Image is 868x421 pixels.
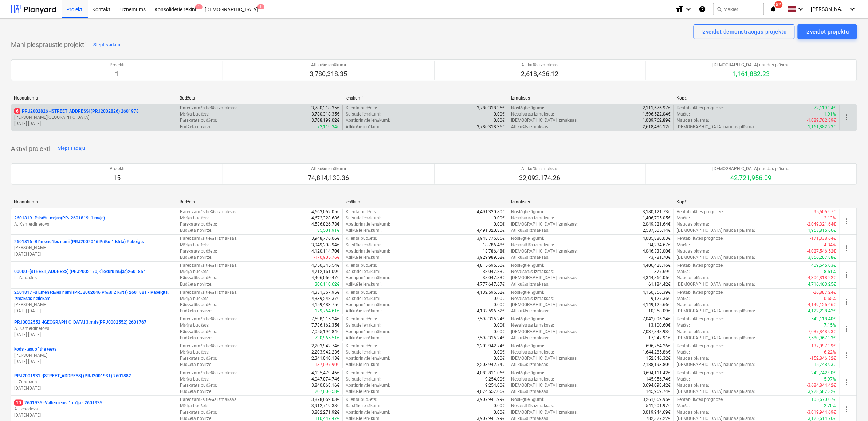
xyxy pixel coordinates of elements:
p: -7,037,848.93€ [807,329,836,335]
p: 73,781.70€ [648,254,671,261]
p: 00000 - [STREET_ADDRESS] (PRJ2002170, Čiekuru mājas)2601854 [14,269,146,275]
p: 1.91% [824,111,836,117]
p: 2,049,321.64€ [643,221,671,227]
p: 1,161,882.23€ [808,124,836,130]
button: Slēpt sadaļu [56,143,87,155]
p: 4,085,880.03€ [643,235,671,242]
span: 10 [14,400,23,406]
p: Noslēgtie līgumi : [511,262,545,269]
p: 3,780,318.35€ [477,105,505,111]
p: 3,780,318.35€ [477,124,505,130]
p: Atlikušās izmaksas : [511,308,550,314]
p: 179,764.61€ [315,308,339,314]
p: 10,358.09€ [648,308,671,314]
p: [DEMOGRAPHIC_DATA] izmaksas : [511,221,578,227]
p: Noslēgtie līgumi : [511,209,545,215]
p: Mērķa budžets : [180,349,210,355]
div: Izmaksas [511,95,671,101]
p: 2601817 - Blūmenadāles nami (PRJ2002046 Prūšu 2 kārta) 2601881 - Pabeigts. Izmaksas neliekam. [14,289,174,302]
p: 2,203,942.74€ [477,343,505,349]
div: 2601819 -Pīlādžu mājas(PRJ2601819, 1.māja)A. Kamerdinerovs [14,215,174,227]
p: Aktīvi projekti [11,144,50,153]
p: 2,203,942.74€ [311,343,339,349]
div: Nosaukums [14,95,174,101]
p: Mērķa budžets : [180,322,210,328]
p: PRJ0002552 - [GEOGRAPHIC_DATA] 3.māja(PRJ0002552) 2601767 [14,319,146,326]
p: Saistītie ienākumi : [346,349,381,355]
span: 6 [14,108,20,114]
p: 34,234.67€ [648,242,671,248]
p: [DATE] - [DATE] [14,121,174,127]
p: 3,948,776.06€ [311,235,339,242]
p: Naudas plūsma : [677,221,709,227]
p: Budžeta novirze : [180,124,212,130]
p: 1,089,762.89€ [643,117,671,124]
p: Rentabilitātes prognoze : [677,343,724,349]
p: Saistītie ienākumi : [346,215,381,221]
div: PRJ2001931 -[STREET_ADDRESS] (PRJ2001931) 2601882L. Zaharāns[DATE]-[DATE] [14,373,174,391]
p: Apstiprinātie ienākumi : [346,248,390,254]
p: Apstiprinātie ienākumi : [346,302,390,308]
span: more_vert [843,378,851,387]
p: 3,180,121.73€ [643,209,671,215]
p: 32,092,174.26 [519,174,561,182]
p: [DATE] - [DATE] [14,332,174,338]
p: -4,306,818.22€ [807,275,836,281]
p: -6.22% [823,349,836,355]
p: 2,111,676.97€ [643,105,671,111]
p: Marža : [677,215,690,221]
p: Klienta budžets : [346,209,377,215]
p: Nesaistītās izmaksas : [511,111,554,117]
p: Pārskatīts budžets : [180,355,217,362]
p: 7,598,315.24€ [311,316,339,322]
div: 00000 -[STREET_ADDRESS] (PRJ2002170, Čiekuru mājas)2601854L. Zaharāns [14,269,174,281]
p: 2,618,436.12 [521,70,559,78]
p: 7,055,196.84€ [311,329,339,335]
p: 4,344,866.05€ [643,275,671,281]
p: Marža : [677,296,690,302]
p: 2,618,436.12€ [643,124,671,130]
p: 3,856,207.88€ [808,254,836,261]
p: Mani piespraustie projekti [11,40,86,49]
p: Rentabilitātes prognoze : [677,105,724,111]
p: 0.00€ [494,322,505,328]
p: Paredzamās tiešās izmaksas : [180,316,237,322]
p: Pārskatīts budžets : [180,117,217,124]
span: more_vert [843,351,851,360]
p: 4,750,345.54€ [311,262,339,269]
p: Klienta budžets : [346,343,377,349]
p: 3,708,199.02€ [311,117,339,124]
p: 3,929,989.58€ [477,254,505,261]
p: Klienta budžets : [346,316,377,322]
p: [DEMOGRAPHIC_DATA] naudas plūsma [712,62,790,68]
p: Nesaistītās izmaksas : [511,215,554,221]
p: Mērķa budžets : [180,242,210,248]
p: 3,780,318.35 [310,70,347,78]
span: more_vert [843,297,851,306]
p: 7,598,315.24€ [477,316,505,322]
p: Noslēgtie līgumi : [511,343,545,349]
p: Pārskatīts budžets : [180,248,217,254]
p: 0.00€ [494,215,505,221]
p: Nesaistītās izmaksas : [511,322,554,328]
p: Atlikušie ienākumi : [346,227,382,234]
p: Apstiprinātie ienākumi : [346,355,390,362]
p: Atlikušie ienākumi : [346,254,382,261]
div: Izveidot demonstrācijas projektu [702,27,787,36]
p: 74,814,130.36 [308,174,349,182]
p: Saistītie ienākumi : [346,296,381,302]
div: 2601816 -Blūmendāles nami (PRJ2002046 Prūšu 1 kārta) Pabeigts[PERSON_NAME][DATE]-[DATE] [14,239,174,257]
p: Naudas plūsma : [677,117,709,124]
p: Atlikušās izmaksas [521,62,559,68]
p: 306,110.62€ [315,281,339,288]
p: 1,596,522.04€ [643,111,671,117]
p: 7,580,967.33€ [808,335,836,341]
p: PRJ2002826 - [STREET_ADDRESS] (PRJ2002826) 2601978 [14,108,139,114]
p: 1,644,285.86€ [643,349,671,355]
div: Slēpt sadaļu [93,41,121,49]
p: 2,203,942.23€ [311,349,339,355]
p: Paredzamās tiešās izmaksas : [180,289,237,296]
span: more_vert [843,270,851,279]
p: Atlikušās izmaksas : [511,254,550,261]
p: Pārskatīts budžets : [180,275,217,281]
